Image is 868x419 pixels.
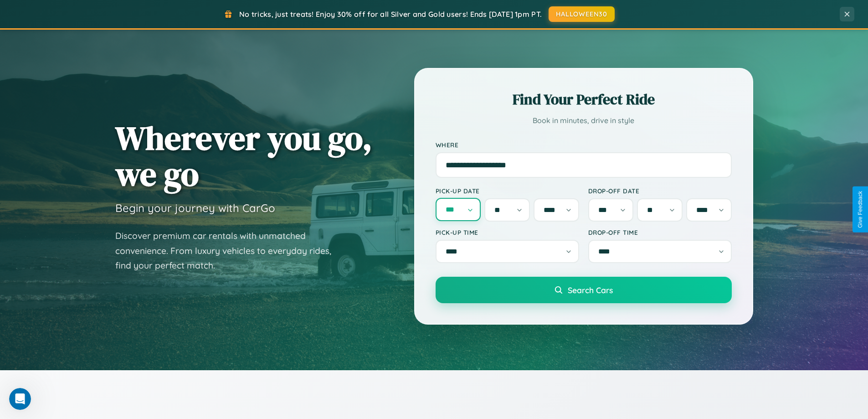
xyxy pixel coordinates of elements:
div: Give Feedback [857,191,863,228]
iframe: Intercom live chat [9,388,31,410]
span: No tricks, just treats! Enjoy 30% off for all Silver and Gold users! Ends [DATE] 1pm PT. [239,10,542,19]
button: HALLOWEEN30 [549,6,615,22]
label: Pick-up Date [436,187,579,195]
span: Search Cars [568,285,613,295]
p: Discover premium car rentals with unmatched convenience. From luxury vehicles to everyday rides, ... [115,228,343,273]
label: Where [436,141,732,149]
h1: Wherever you go, we go [115,120,372,192]
label: Drop-off Time [588,228,732,236]
p: Book in minutes, drive in style [436,114,732,127]
h3: Begin your journey with CarGo [115,201,275,215]
label: Pick-up Time [436,228,579,236]
h2: Find Your Perfect Ride [436,89,732,109]
label: Drop-off Date [588,187,732,195]
button: Search Cars [436,277,732,303]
